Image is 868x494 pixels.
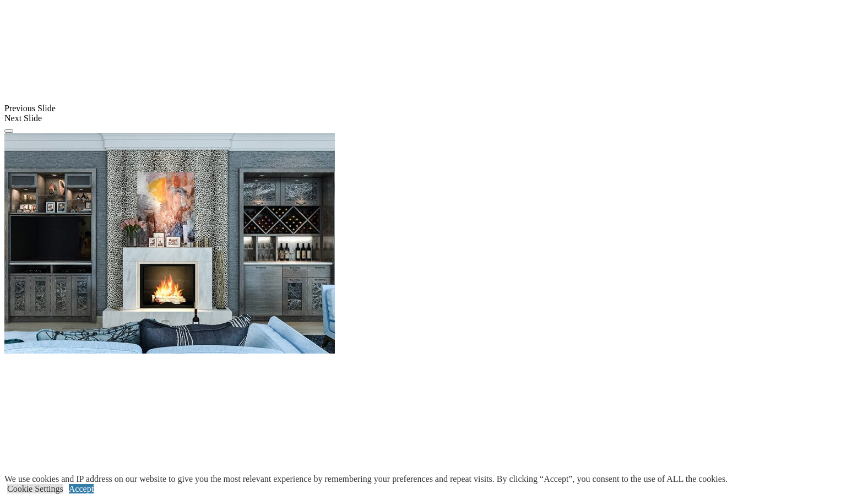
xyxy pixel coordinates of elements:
img: Banner for mobile view [4,133,335,354]
div: Previous Slide [4,104,864,113]
button: Click here to pause slide show [4,129,13,133]
a: Cookie Settings [7,484,63,493]
div: Next Slide [4,113,864,123]
a: Accept [69,484,94,493]
div: We use cookies and IP address on our website to give you the most relevant experience by remember... [4,474,728,484]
